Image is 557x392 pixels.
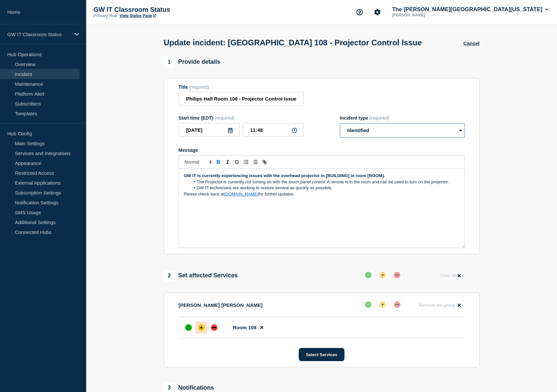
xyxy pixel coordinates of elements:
[379,301,386,308] div: affected
[189,84,209,90] span: (required)
[182,158,214,166] span: Font size
[119,13,156,18] a: View Status Page
[215,115,235,121] span: (required)
[299,348,344,361] button: Select Services
[391,299,403,311] button: down
[377,269,389,281] button: affected
[415,299,465,311] button: Remove the group
[179,84,304,90] div: Title
[391,6,550,13] button: The [PERSON_NAME][GEOGRAPHIC_DATA][US_STATE]
[436,269,465,282] button: Clear all
[365,272,371,278] div: up
[243,123,304,137] input: HH:MM
[179,148,465,153] div: Message
[394,301,400,308] div: down
[184,191,460,197] p: Please check back at for further updates.
[164,38,422,47] h1: Update incident: [GEOGRAPHIC_DATA] 108 - Projector Control Issue
[190,179,460,185] li: The Projector is currently not turning on with the touch panel control. A remote is in the room a...
[164,57,175,68] span: 1
[184,173,385,178] strong: GW IT is currently experiencing issues with the overhead projector in [BUILDING] in room [ROOM].
[164,57,220,68] div: Provide details
[198,324,205,331] div: affected
[179,123,240,137] input: YYYY-MM-DD
[232,158,241,166] button: Toggle strikethrough text
[251,158,260,166] button: Toggle bulleted list
[179,92,304,105] input: Title
[463,40,479,46] button: Cancel
[179,169,465,248] div: Message
[190,185,460,191] li: GW IT technicians are working to restore service as quickly as possible.
[164,270,238,281] div: Set affected Services
[353,5,367,19] button: Support
[379,272,386,278] div: affected
[260,158,269,166] button: Toggle link
[241,158,251,166] button: Toggle ordered list
[340,123,465,138] select: Incident type
[214,158,223,166] button: Toggle bold text
[394,272,400,278] div: down
[179,115,304,121] div: Start time (EDT)
[93,6,225,13] p: GW IT Classroom Status
[365,301,371,308] div: up
[362,269,374,281] button: up
[370,5,384,19] button: Account settings
[233,325,257,330] span: Room 108
[362,299,374,311] button: up
[369,115,390,121] span: (required)
[223,158,232,166] button: Toggle italic text
[179,302,263,308] p: [PERSON_NAME] [PERSON_NAME]
[7,32,70,37] p: GW IT Classroom Status
[391,13,459,17] p: [PERSON_NAME]
[93,13,117,18] p: Primary Hub
[164,270,175,281] span: 2
[391,269,403,281] button: down
[211,324,217,331] div: down
[185,324,192,331] div: up
[377,299,389,311] button: affected
[419,303,455,308] span: Remove the group
[224,192,258,196] a: [DOMAIN_NAME]
[340,115,465,121] div: Incident type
